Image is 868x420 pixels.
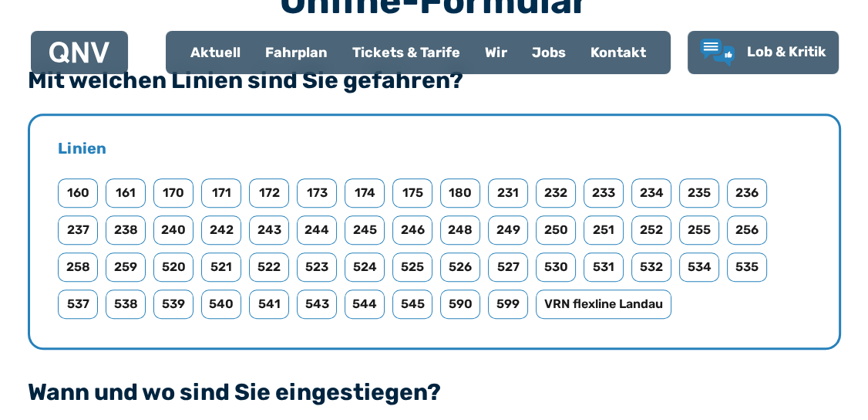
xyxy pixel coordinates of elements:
[473,32,520,73] a: Wir
[28,69,463,92] legend: Mit welchen Linien sind Sie gefahren?
[178,32,253,73] a: Aktuell
[340,32,473,73] a: Tickets & Tarife
[747,43,826,60] span: Lob & Kritik
[700,39,826,66] a: Lob & Kritik
[28,381,441,404] legend: Wann und wo sind Sie eingestiegen?
[58,137,106,159] legend: Linien
[578,32,658,73] a: Kontakt
[49,42,109,63] img: QNV Logo
[520,32,578,73] a: Jobs
[49,37,109,68] a: QNV Logo
[253,32,340,73] a: Fahrplan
